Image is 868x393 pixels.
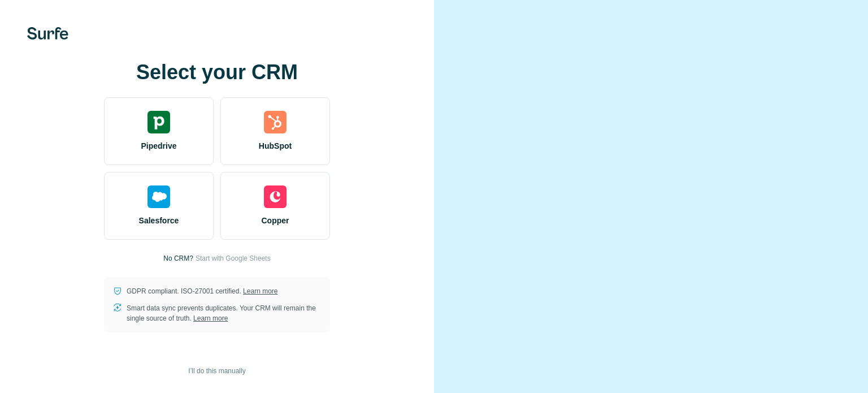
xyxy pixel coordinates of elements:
[264,185,287,208] img: copper's logo
[147,111,170,133] img: pipedrive's logo
[141,140,176,152] span: Pipedrive
[139,215,179,226] span: Salesforce
[27,27,68,40] img: Surfe's logo
[127,286,277,296] p: GDPR compliant. ISO-27001 certified.
[104,61,330,84] h1: Select your CRM
[243,287,277,295] a: Learn more
[163,253,193,264] p: No CRM?
[259,140,292,152] span: HubSpot
[127,303,321,323] p: Smart data sync prevents duplicates. Your CRM will remain the single source of truth.
[264,111,287,133] img: hubspot's logo
[262,215,289,226] span: Copper
[180,362,253,379] button: I’ll do this manually
[193,314,228,322] a: Learn more
[188,366,245,376] span: I’ll do this manually
[147,185,170,208] img: salesforce's logo
[196,253,271,264] button: Start with Google Sheets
